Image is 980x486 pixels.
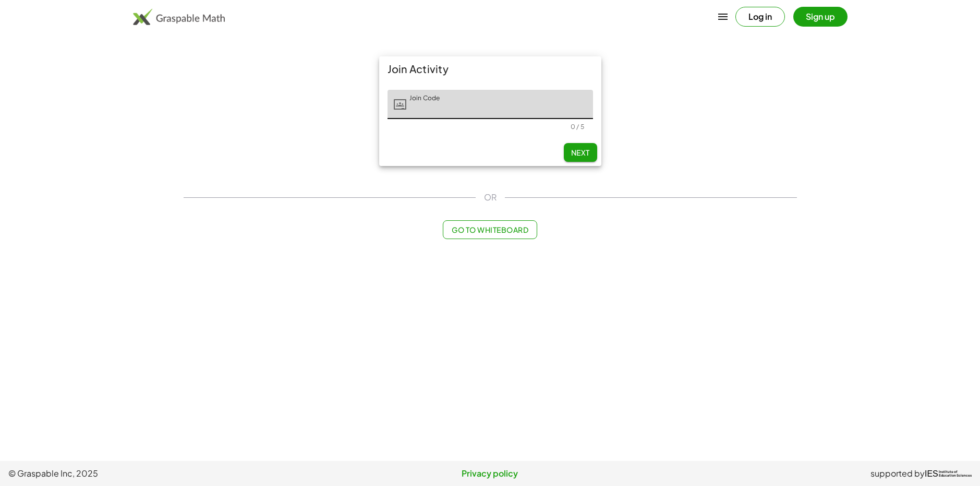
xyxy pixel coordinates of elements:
span: supported by [870,467,925,480]
a: IESInstitute ofEducation Sciences [925,467,972,480]
button: Log in [735,7,785,27]
span: Institute of Education Sciences [939,470,972,478]
button: Sign up [793,7,848,27]
span: IES [925,469,938,479]
div: 0 / 5 [571,123,585,131]
span: © Graspable Inc, 2025 [8,467,330,480]
span: Go to Whiteboard [452,225,528,234]
div: Join Activity [379,56,601,81]
button: Next [564,143,597,162]
span: OR [484,191,497,204]
button: Go to Whiteboard [443,220,537,239]
span: Next [571,148,589,157]
a: Privacy policy [330,467,651,480]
